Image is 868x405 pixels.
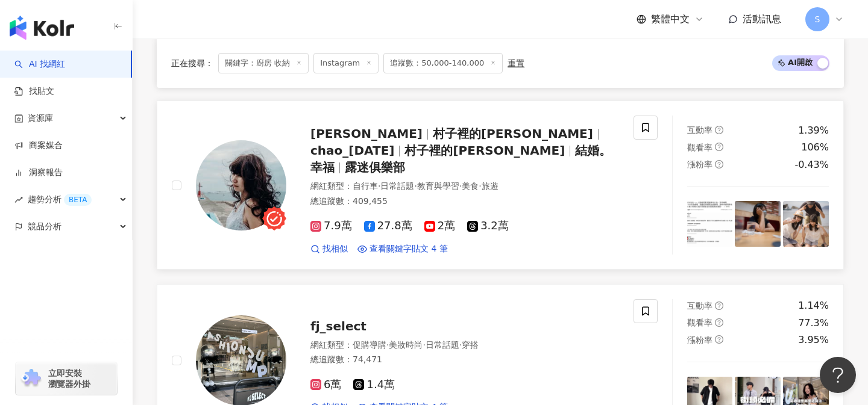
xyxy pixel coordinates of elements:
[687,301,712,311] span: 互動率
[462,181,479,191] span: 美食
[16,362,117,395] a: chrome extension立即安裝 瀏覽器外掛
[380,181,414,191] span: 日常話題
[783,201,829,247] img: post-image
[404,143,565,158] span: 村子裡的[PERSON_NAME]
[353,379,395,391] span: 1.4萬
[14,85,54,97] a: 找貼文
[687,125,712,135] span: 互動率
[798,299,829,312] div: 1.14%
[459,340,462,350] span: ·
[386,340,389,350] span: ·
[801,141,829,154] div: 106%
[414,181,417,191] span: ·
[424,220,455,232] span: 2萬
[687,201,733,247] img: post-image
[218,53,309,73] span: 關鍵字：廚房 收納
[157,100,844,270] a: KOL Avatar[PERSON_NAME]村子裡的[PERSON_NAME]chao_[DATE]村子裡的[PERSON_NAME]結婚。幸福露迷俱樂部網紅類型：自行車·日常話題·教育與學習...
[479,181,481,191] span: ·
[820,357,856,393] iframe: Help Scout Beacon - Open
[10,16,74,40] img: logo
[28,105,53,132] span: 資源庫
[196,140,286,230] img: KOL Avatar
[715,318,723,327] span: question-circle
[687,143,712,152] span: 觀看率
[353,181,378,191] span: 自行車
[364,220,412,232] span: 27.8萬
[313,53,379,73] span: Instagram
[14,58,65,70] a: searchAI 找網紅
[310,196,619,208] div: 總追蹤數 ： 409,455
[310,243,348,255] a: 找相似
[715,335,723,344] span: question-circle
[482,181,498,191] span: 旅遊
[743,13,781,25] span: 活動訊息
[19,369,43,388] img: chrome extension
[370,243,448,255] span: 查看關鍵字貼文 4 筆
[310,126,423,141] span: [PERSON_NAME]
[357,243,448,255] a: 查看關鍵字貼文 4 筆
[715,160,723,168] span: question-circle
[459,181,462,191] span: ·
[28,186,92,213] span: 趨勢分析
[310,319,366,333] span: fj_select
[417,181,459,191] span: 教育與學習
[794,158,829,172] div: -0.43%
[715,301,723,310] span: question-circle
[462,340,479,350] span: 穿搭
[14,140,63,152] a: 商案媒合
[383,53,503,73] span: 追蹤數：50,000-140,000
[310,354,619,366] div: 總追蹤數 ： 74,471
[467,220,509,232] span: 3.2萬
[48,368,90,389] span: 立即安裝 瀏覽器外掛
[508,58,524,68] div: 重置
[433,126,593,141] span: 村子裡的[PERSON_NAME]
[310,379,341,391] span: 6萬
[14,196,23,204] span: rise
[14,167,63,179] a: 洞察報告
[322,243,348,255] span: 找相似
[378,181,380,191] span: ·
[64,194,92,206] div: BETA
[353,340,386,350] span: 促購導購
[310,339,619,351] div: 網紅類型 ：
[345,160,405,175] span: 露迷俱樂部
[815,13,820,26] span: S
[423,340,425,350] span: ·
[735,201,781,247] img: post-image
[687,318,712,327] span: 觀看率
[389,340,423,350] span: 美妝時尚
[687,335,712,345] span: 漲粉率
[310,181,619,193] div: 網紅類型 ：
[171,58,213,68] span: 正在搜尋 ：
[798,124,829,137] div: 1.39%
[651,13,690,26] span: 繁體中文
[28,213,61,240] span: 競品分析
[310,143,394,158] span: chao_[DATE]
[426,340,459,350] span: 日常話題
[715,143,723,151] span: question-circle
[715,126,723,134] span: question-circle
[798,317,829,330] div: 77.3%
[310,220,352,232] span: 7.9萬
[687,159,712,169] span: 漲粉率
[798,333,829,347] div: 3.95%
